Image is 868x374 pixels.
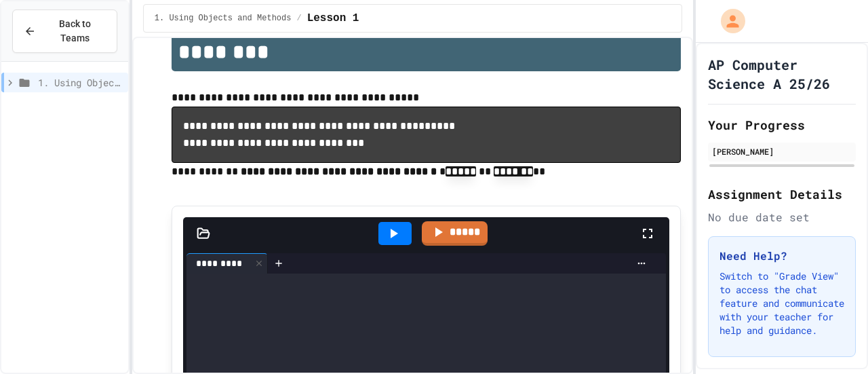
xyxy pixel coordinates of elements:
button: Back to Teams [12,10,117,53]
span: Lesson 1 [307,10,359,26]
h2: Your Progress [708,115,856,134]
h3: Need Help? [719,248,844,264]
span: / [296,13,301,24]
p: Switch to "Grade View" to access the chat feature and communicate with your teacher for help and ... [719,269,844,337]
div: My Account [707,5,749,37]
div: [PERSON_NAME] [712,145,852,157]
div: No due date set [708,209,856,225]
span: 1. Using Objects and Methods [38,75,123,90]
span: 1. Using Objects and Methods [155,13,292,24]
h2: Assignment Details [708,185,856,204]
span: Back to Teams [44,17,106,45]
h1: AP Computer Science A 25/26 [708,55,856,93]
